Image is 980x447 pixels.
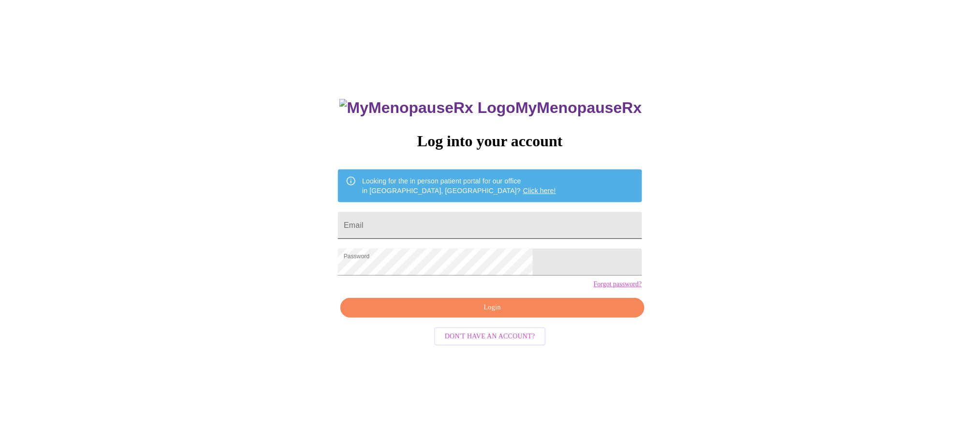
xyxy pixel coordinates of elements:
[432,332,548,340] a: Don't have an account?
[434,327,546,346] button: Don't have an account?
[338,132,642,150] h3: Log into your account
[523,187,556,195] a: Click here!
[445,331,535,343] span: Don't have an account?
[340,298,644,318] button: Login
[339,99,642,117] h3: MyMenopauseRx
[594,280,642,288] a: Forgot password?
[351,302,633,314] span: Login
[362,172,556,199] div: Looking for the in person patient portal for our office in [GEOGRAPHIC_DATA], [GEOGRAPHIC_DATA]?
[339,99,515,117] img: MyMenopauseRx Logo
